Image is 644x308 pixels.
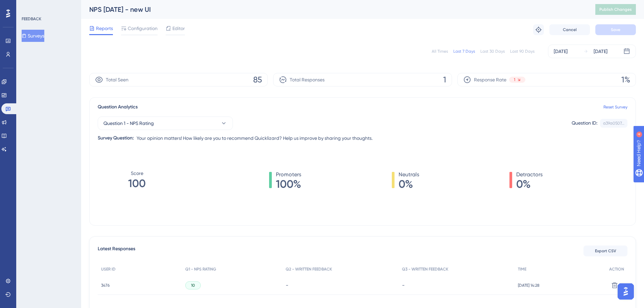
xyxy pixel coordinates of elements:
[516,171,543,179] span: Detractors
[137,134,373,142] span: Your opinion matters! How likely are you to recommend Quicklizard? Help us improve by sharing you...
[22,30,44,42] button: Surveys
[276,171,301,179] span: Promoters
[595,24,636,35] button: Save
[443,74,446,85] span: 1
[402,266,448,272] span: Q3 - WRITTEN FEEDBACK
[286,282,395,288] div: -
[98,134,134,142] div: Survey Question:
[399,171,419,179] span: Neutrals
[185,266,216,272] span: Q1 - NPS RATING
[514,77,515,82] span: 1
[518,283,540,288] span: [DATE] 14:28
[276,179,301,189] span: 100%
[131,171,143,176] tspan: Score
[549,24,590,35] button: Cancel
[616,281,636,302] iframe: UserGuiding AI Assistant Launcher
[101,266,116,272] span: USER ID
[128,177,146,190] tspan: 100
[128,24,158,32] span: Configuration
[98,103,138,111] span: Question Analytics
[480,49,505,54] div: Last 30 Days
[516,179,543,189] span: 0%
[453,49,475,54] div: Last 7 Days
[106,76,128,84] span: Total Seen
[595,248,616,254] span: Export CSV
[554,47,568,55] div: [DATE]
[402,282,511,288] div: -
[399,179,419,189] span: 0%
[583,246,627,256] button: Export CSV
[22,16,41,22] div: FEEDBACK
[101,283,110,288] span: 3476
[103,119,154,127] span: Question 1 - NPS Rating
[599,7,632,12] span: Publish Changes
[98,245,135,257] span: Latest Responses
[611,27,620,32] span: Save
[172,24,185,32] span: Editor
[89,5,578,14] div: NPS [DATE] - new UI
[253,74,262,85] span: 85
[603,121,624,126] div: a39a0507...
[98,117,233,130] button: Question 1 - NPS Rating
[563,27,577,32] span: Cancel
[16,2,42,10] span: Need Help?
[594,47,607,55] div: [DATE]
[191,283,195,288] span: 10
[518,266,526,272] span: TIME
[96,24,113,32] span: Reports
[286,266,332,272] span: Q2 - WRITTEN FEEDBACK
[603,104,627,110] a: Reset Survey
[290,76,325,84] span: Total Responses
[572,119,597,128] div: Question ID:
[47,3,49,9] div: 4
[432,49,448,54] div: All Times
[609,266,624,272] span: ACTION
[474,76,506,84] span: Response Rate
[621,74,630,85] span: 1%
[510,49,534,54] div: Last 90 Days
[595,4,636,15] button: Publish Changes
